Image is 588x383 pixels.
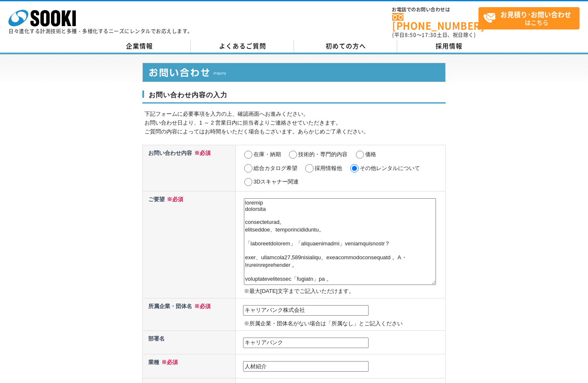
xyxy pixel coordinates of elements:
[397,40,500,53] a: 採用情報
[243,338,369,348] input: 例）カスタマーサポート部
[254,165,297,171] label: 総合カタログ希望
[405,31,417,39] span: 8:50
[483,8,579,29] span: はこちら
[392,13,478,30] a: [PHONE_NUMBER]
[315,165,342,171] label: 採用情報他
[143,354,236,378] th: 業種
[500,9,571,19] strong: お見積り･お問い合わせ
[8,29,193,34] p: 日々進化する計測技術と多種・多様化するニーズにレンタルでお応えします。
[294,40,397,53] a: 初めての方へ
[326,41,366,51] span: 初めての方へ
[192,150,211,156] span: ※必須
[144,110,446,136] p: 下記フォームに必要事項を入力の上、確認画面へお進みください。 お問い合わせ日より、1 ～ 2 営業日内に担当者よりご連絡させていただきます。 ご質問の内容によってはお時間をいただく場合もございま...
[360,165,420,171] label: その他レンタルについて
[392,7,478,12] span: お電話でのお問い合わせは
[165,196,183,202] span: ※必須
[365,151,376,157] label: 価格
[142,63,446,82] img: お問い合わせ
[392,31,476,39] span: (平日 ～ 土日、祝日除く)
[244,319,444,328] p: ※所属企業・団体名がない場合は「所属なし」とご記入ください
[142,90,446,104] h3: お問い合わせ内容の入力
[478,7,580,29] a: お見積り･お問い合わせはこちら
[298,151,347,157] label: 技術的・専門的内容
[191,40,294,53] a: よくあるご質問
[243,361,369,372] input: 業種不明の場合、事業内容を記載ください
[143,191,236,298] th: ご要望
[254,151,281,157] label: 在庫・納期
[243,305,369,316] input: 例）株式会社ソーキ
[422,31,437,39] span: 17:30
[143,298,236,331] th: 所属企業・団体名
[143,145,236,191] th: お問い合わせ内容
[192,303,211,309] span: ※必須
[88,40,191,53] a: 企業情報
[159,359,178,365] span: ※必須
[143,331,236,354] th: 部署名
[244,287,444,296] p: ※最大[DATE]文字までご記入いただけます。
[254,178,299,185] label: 3Dスキャナー関連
